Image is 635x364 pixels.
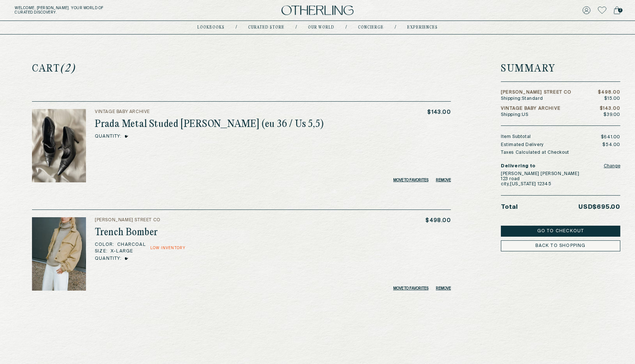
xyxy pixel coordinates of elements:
[436,286,451,291] button: Remove
[501,182,620,187] span: city , [US_STATE] 12345
[117,242,146,247] span: Charcoal
[308,26,334,29] a: Our world
[95,227,186,239] h2: Trench Bomber
[501,164,536,169] p: Delivering to
[604,161,620,171] button: Change
[603,113,620,117] p: $39.00
[602,142,620,148] span: $54.00
[281,6,354,15] img: logo
[15,6,196,15] h5: Welcome, [PERSON_NAME] . Your world of curated discovery.
[95,217,186,223] h3: [PERSON_NAME] Street Co
[32,217,86,291] img: TRENCH BOMBER
[501,64,556,74] h2: Summary
[95,119,324,130] h2: Prada Metal Studed [PERSON_NAME] (eu 36 / Us 5,5)
[197,26,225,29] a: lookbooks
[393,178,428,182] button: Move to Favorites
[150,246,186,250] div: Low Inventory
[395,25,396,30] div: /
[32,109,86,182] img: Prada metal studed Mary-Janes (EU 36 / US 5,5)
[393,286,428,291] button: Move to Favorites
[501,97,572,101] p: Shipping: Standard
[32,64,451,74] h1: Cart
[501,150,569,156] span: Taxes Calculated at Checkout
[111,249,133,254] span: X-large
[236,25,237,30] div: /
[95,249,108,254] span: Size :
[60,63,75,74] i: (2)
[600,106,620,111] p: $143.00
[501,134,531,140] span: Item Subtotal
[578,204,620,211] span: USD $695.00
[598,90,620,95] p: $498.00
[358,26,384,29] a: concierge
[407,26,438,29] a: experiences
[601,134,620,140] span: $641.00
[95,256,122,261] h2: Quantity:
[501,171,620,176] span: [PERSON_NAME] [PERSON_NAME]
[426,217,451,224] p: $498.00
[95,109,324,115] h3: Vintage Baby Archive
[501,90,572,95] h5: [PERSON_NAME] Street Co
[427,109,451,116] p: $143.00
[436,178,451,182] button: Remove
[501,204,518,211] p: Total
[501,142,544,148] span: Estimated Delivery
[501,240,620,251] a: Back To Shopping
[95,134,122,139] h2: Quantity:
[614,5,620,15] a: 2
[95,242,114,247] span: Color :
[501,226,620,237] button: Go to Checkout
[295,25,297,30] div: /
[345,25,347,30] div: /
[248,26,284,29] a: Curated store
[501,176,620,182] span: 123 road
[501,113,560,117] p: Shipping: US
[618,8,623,12] span: 2
[501,106,560,111] h5: Vintage Baby Archive
[604,97,620,101] p: $15.00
